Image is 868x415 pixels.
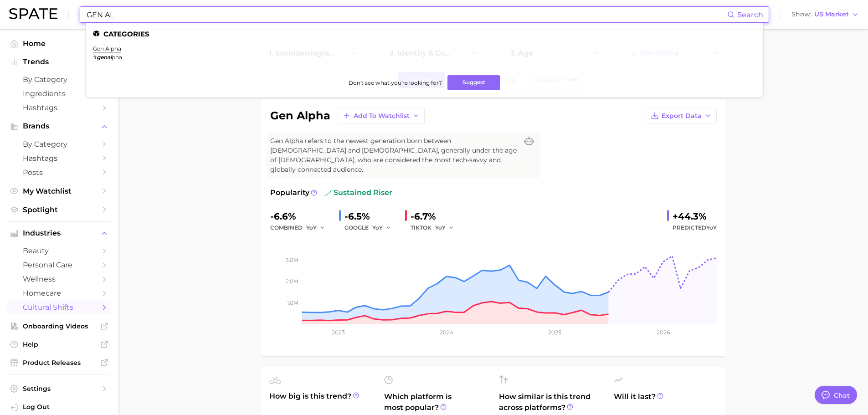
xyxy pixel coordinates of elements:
li: Categories [93,30,756,38]
span: sustained riser [324,187,392,198]
span: Trends [23,58,96,66]
span: Predicted [673,222,717,233]
a: Onboarding Videos [7,319,111,333]
h1: gen alpha [270,110,330,121]
span: YoY [306,224,317,231]
a: Home [7,36,111,51]
span: YoY [706,224,717,231]
button: YoY [306,222,326,233]
a: personal care [7,258,111,272]
span: YoY [372,224,383,231]
span: personal care [23,261,96,269]
span: Hashtags [23,154,96,163]
button: YoY [435,222,455,233]
a: beauty [7,244,111,258]
span: Log Out [23,403,104,411]
img: sustained riser [324,189,332,196]
span: My Watchlist [23,187,96,195]
span: Gen Alpha refers to the newest generation born between [DEMOGRAPHIC_DATA] and [DEMOGRAPHIC_DATA],... [270,136,518,174]
span: # [93,54,97,61]
a: by Category [7,137,111,151]
span: How big is this trend? [269,391,373,413]
span: homecare [23,289,96,297]
span: Spotlight [23,205,96,214]
a: Settings [7,382,111,395]
span: Will it last? [614,391,718,413]
div: GOOGLE [344,222,398,233]
span: by Category [23,75,96,84]
div: +44.3% [673,209,717,224]
span: Hashtags [23,103,96,112]
a: Posts [7,165,111,179]
span: Home [23,39,96,48]
span: YoY [435,224,446,231]
span: wellness [23,275,96,283]
span: Industries [23,229,96,237]
a: wellness [7,272,111,286]
div: -6.5% [344,209,398,224]
button: YoY [372,222,392,233]
input: Search here for a brand, industry, or ingredient [86,7,727,22]
div: TIKTOK [411,222,461,233]
button: Export Data [646,108,717,123]
span: Show [791,12,812,17]
a: My Watchlist [7,184,111,198]
tspan: 2025 [548,329,561,336]
span: Brands [23,122,96,130]
a: by Category [7,72,111,87]
span: Search [737,10,763,19]
span: Don't see what you're looking for? [349,79,442,86]
a: homecare [7,286,111,300]
div: combined [270,222,332,233]
a: Help [7,338,111,351]
span: by Category [23,140,96,149]
div: -6.7% [411,209,461,224]
tspan: 2023 [331,329,344,336]
button: Industries [7,226,111,240]
span: cultural shifts [23,303,96,312]
a: Spotlight [7,203,111,217]
span: Help [23,340,96,348]
span: Ingredients [23,89,96,98]
span: pha [112,54,122,61]
img: SPATE [9,8,57,19]
span: Add to Watchlist [354,112,410,120]
span: Popularity [270,187,309,198]
a: Hashtags [7,101,111,115]
span: How similar is this trend across platforms? [499,391,603,413]
span: Onboarding Videos [23,322,96,330]
span: beauty [23,246,96,255]
tspan: 2026 [656,329,669,336]
div: -6.6% [270,209,332,224]
button: Trends [7,55,111,69]
button: Suggest [447,75,500,90]
span: Export Data [662,112,702,120]
span: Posts [23,168,96,177]
a: Ingredients [7,87,111,101]
span: Product Releases [23,359,96,367]
button: Brands [7,119,111,133]
span: US Market [814,12,849,17]
a: gen alpha [93,45,121,52]
tspan: 2024 [439,329,453,336]
a: Product Releases [7,356,111,369]
a: cultural shifts [7,300,111,314]
a: Hashtags [7,151,111,165]
button: ShowUS Market [789,9,861,20]
button: Add to Watchlist [338,108,425,123]
span: Settings [23,384,96,393]
em: genal [97,54,112,61]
